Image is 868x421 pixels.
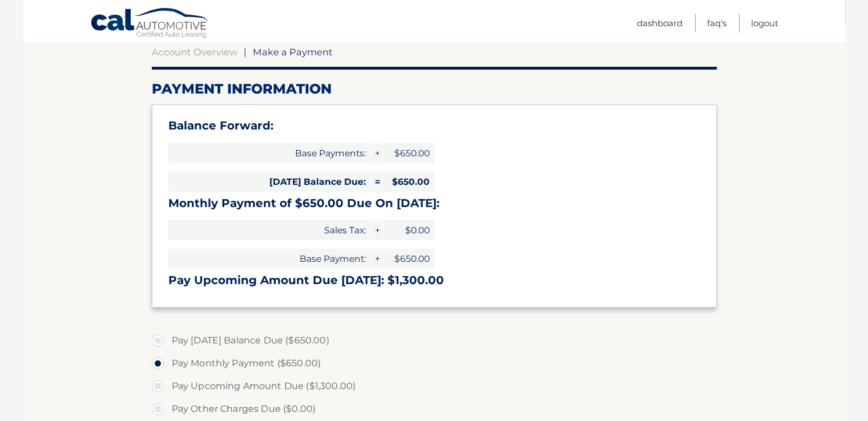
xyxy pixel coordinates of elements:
a: Account Overview [152,46,237,58]
span: $650.00 [383,172,434,192]
span: Base Payment: [168,249,370,269]
a: Cal Automotive [90,7,210,41]
label: Pay [DATE] Balance Due ($650.00) [152,329,717,352]
label: Pay Other Charges Due ($0.00) [152,398,717,420]
h2: Payment Information [152,80,717,98]
span: + [371,220,382,240]
span: $650.00 [383,143,434,163]
span: $0.00 [383,220,434,240]
span: Base Payments: [168,143,370,163]
h3: Balance Forward: [168,119,700,133]
span: [DATE] Balance Due: [168,172,370,192]
a: Dashboard [637,14,683,33]
span: + [371,249,382,269]
span: Make a Payment [253,46,333,58]
h3: Monthly Payment of $650.00 Due On [DATE]: [168,196,700,211]
label: Pay Upcoming Amount Due ($1,300.00) [152,375,717,398]
h3: Pay Upcoming Amount Due [DATE]: $1,300.00 [168,273,700,288]
a: FAQ's [707,14,726,33]
span: + [371,143,382,163]
span: = [371,172,382,192]
span: $650.00 [383,249,434,269]
a: Logout [751,14,778,33]
span: Sales Tax: [168,220,370,240]
span: | [244,46,247,58]
label: Pay Monthly Payment ($650.00) [152,352,717,375]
